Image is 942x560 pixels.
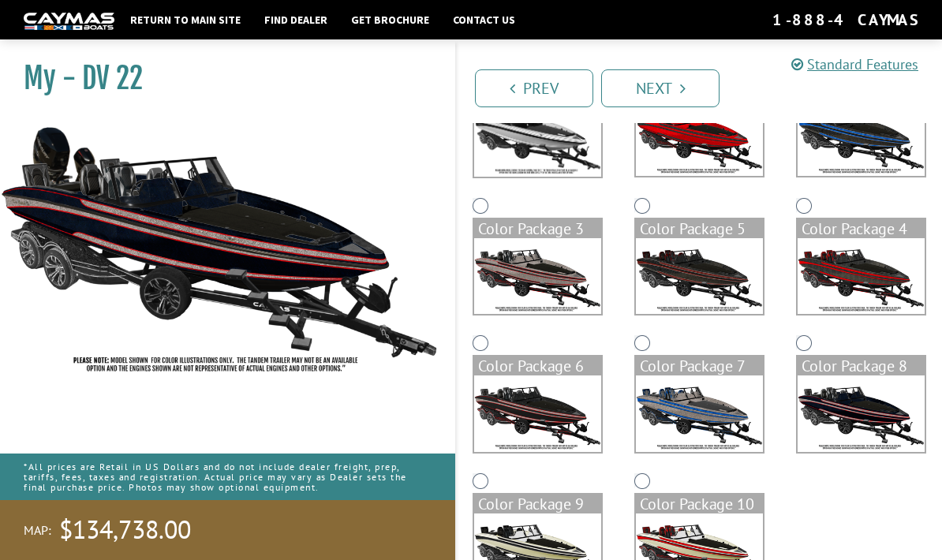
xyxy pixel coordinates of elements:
img: DV22-Base-Layer.png [474,99,601,177]
h1: My - DV 22 [24,61,416,96]
div: Color Package 6 [474,357,601,375]
img: color_package_363.png [798,99,925,176]
img: color_package_369.png [798,375,925,452]
img: color_package_364.png [474,238,601,315]
img: color_package_362.png [636,99,763,176]
span: $134,738.00 [59,513,191,547]
div: Color Package 3 [474,219,601,238]
img: white-logo-c9c8dbefe5ff5ceceb0f0178aa75bf4bb51f6bca0971e226c86eb53dfe498488.png [24,13,114,29]
ul: Pagination [471,67,942,107]
a: Next [601,69,720,107]
a: Find Dealer [256,9,335,30]
img: color_package_366.png [798,238,925,315]
a: Get Brochure [343,9,437,30]
a: Standard Features [791,55,918,73]
img: color_package_368.png [636,375,763,452]
p: *All prices are Retail in US Dollars and do not include dealer freight, prep, tariffs, fees, taxe... [24,454,432,501]
img: color_package_365.png [636,238,763,315]
div: Color Package 4 [798,219,925,238]
div: Color Package 9 [474,495,601,513]
div: Color Package 10 [636,495,763,513]
a: Contact Us [445,9,523,30]
a: Return to main site [122,9,249,30]
div: Color Package 5 [636,219,763,238]
div: Color Package 7 [636,357,763,375]
div: 1-888-4CAYMAS [772,9,918,30]
img: color_package_367.png [474,375,601,452]
a: Prev [475,69,593,107]
div: Color Package 8 [798,357,925,375]
span: MAP: [24,522,51,539]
